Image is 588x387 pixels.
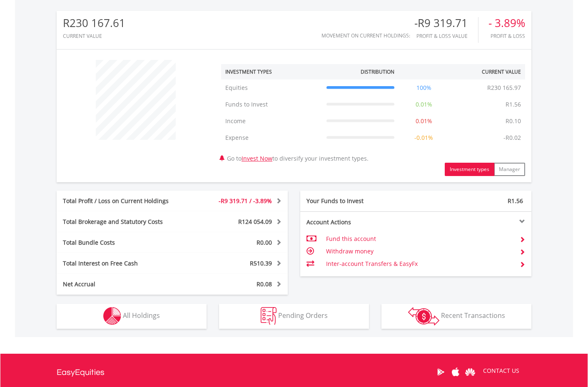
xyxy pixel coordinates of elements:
[501,96,525,113] td: R1.56
[326,258,513,270] td: Inter-account Transfers & EasyFx
[221,113,322,129] td: Income
[221,129,322,146] td: Expense
[242,154,272,162] a: Invest Now
[123,311,160,320] span: All Holdings
[326,245,513,258] td: Withdraw money
[414,33,478,39] div: Profit & Loss Value
[300,197,416,205] div: Your Funds to Invest
[501,113,525,129] td: R0.10
[261,307,277,325] img: pending_instructions-wht.png
[449,64,525,79] th: Current Value
[463,359,477,385] a: Huawei
[238,218,272,226] span: R124 054.09
[278,311,328,320] span: Pending Orders
[414,17,478,29] div: -R9 319.71
[483,79,525,96] td: R230 165.97
[103,307,121,325] img: holdings-wht.png
[477,359,525,382] a: CONTACT US
[221,79,322,96] td: Equities
[494,163,525,176] button: Manager
[257,238,272,246] span: R0.00
[399,96,449,113] td: 0.01%
[321,33,410,38] div: Movement on Current Holdings:
[399,129,449,146] td: -0.01%
[63,33,125,39] div: CURRENT VALUE
[57,218,192,226] div: Total Brokerage and Statutory Costs
[219,197,272,205] span: -R9 319.71 / -3.89%
[488,17,525,29] div: - 3.89%
[445,163,494,176] button: Investment types
[300,218,416,226] div: Account Actions
[361,68,394,75] div: Distribution
[257,280,272,288] span: R0.08
[57,197,192,205] div: Total Profit / Loss on Current Holdings
[215,56,531,176] div: Go to to diversify your investment types.
[448,359,463,385] a: Apple
[499,129,525,146] td: -R0.02
[63,17,125,29] div: R230 167.61
[399,79,449,96] td: 100%
[219,304,369,329] button: Pending Orders
[399,113,449,129] td: 0.01%
[221,64,322,79] th: Investment Types
[508,197,523,205] span: R1.56
[57,238,192,247] div: Total Bundle Costs
[488,33,525,39] div: Profit & Loss
[221,96,322,113] td: Funds to Invest
[57,280,192,288] div: Net Accrual
[381,304,531,329] button: Recent Transactions
[57,259,192,268] div: Total Interest on Free Cash
[250,259,272,267] span: R510.39
[434,359,448,385] a: Google Play
[326,233,513,245] td: Fund this account
[441,311,505,320] span: Recent Transactions
[408,307,439,325] img: transactions-zar-wht.png
[57,304,207,329] button: All Holdings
